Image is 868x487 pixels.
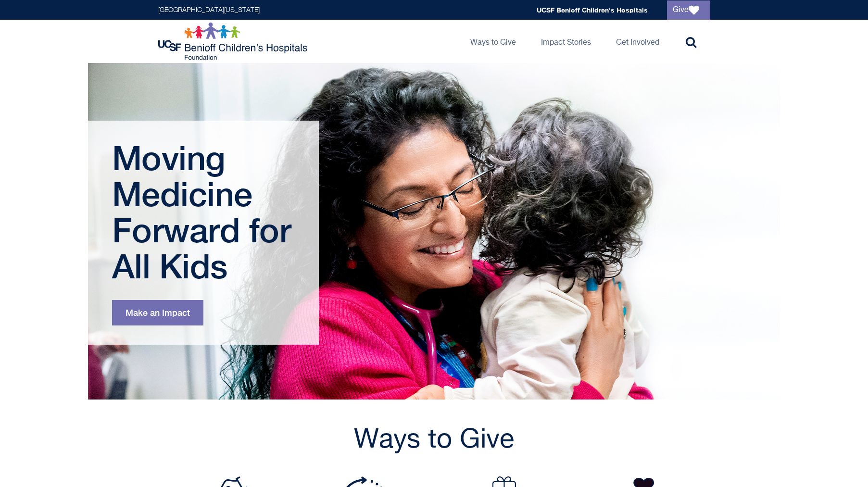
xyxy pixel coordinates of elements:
img: Logo for UCSF Benioff Children's Hospitals Foundation [158,22,310,61]
a: UCSF Benioff Children's Hospitals [537,6,648,14]
a: Impact Stories [533,20,599,63]
a: Give [667,0,710,20]
a: Get Involved [608,20,667,63]
h1: Moving Medicine Forward for All Kids [112,140,297,284]
a: [GEOGRAPHIC_DATA][US_STATE] [158,7,260,13]
a: Make an Impact [112,300,203,325]
h2: Ways to Give [158,424,710,457]
a: Ways to Give [463,20,524,63]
